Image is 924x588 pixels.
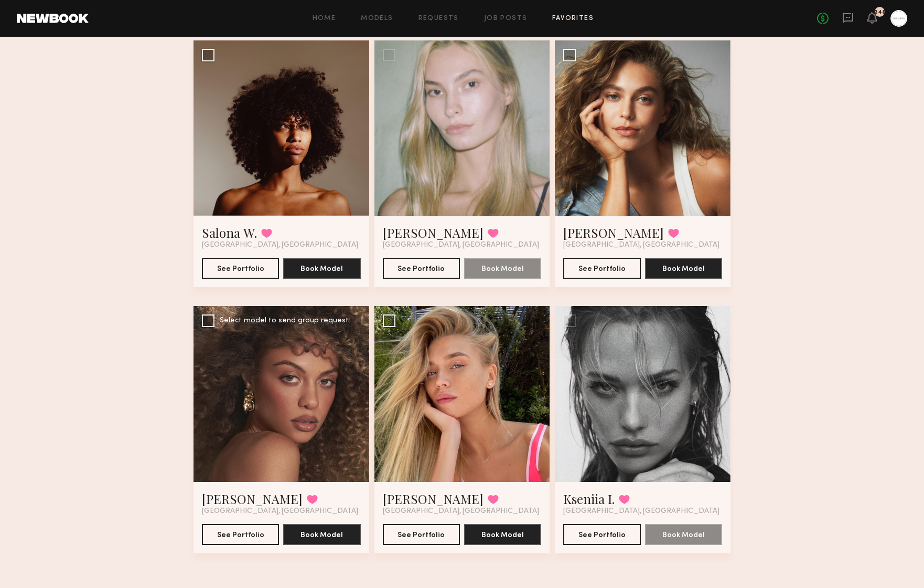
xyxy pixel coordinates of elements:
span: [GEOGRAPHIC_DATA], [GEOGRAPHIC_DATA] [383,507,539,516]
button: See Portfolio [383,258,460,279]
a: Book Model [645,530,722,539]
span: [GEOGRAPHIC_DATA], [GEOGRAPHIC_DATA] [563,241,719,249]
a: [PERSON_NAME] [563,224,664,241]
a: Book Model [283,530,360,539]
button: Book Model [645,524,722,545]
a: [PERSON_NAME] [383,490,484,507]
button: Book Model [464,524,541,545]
button: See Portfolio [563,524,640,545]
a: Models [361,15,393,22]
a: Kseniia I. [563,490,615,507]
button: Book Model [283,258,360,279]
button: See Portfolio [383,524,460,545]
a: [PERSON_NAME] [202,490,303,507]
a: Salona W. [202,224,257,241]
a: Job Posts [484,15,528,22]
a: Book Model [464,530,541,539]
a: Book Model [283,264,360,272]
button: Book Model [283,524,360,545]
span: [GEOGRAPHIC_DATA], [GEOGRAPHIC_DATA] [383,241,539,249]
a: Book Model [464,264,541,272]
button: See Portfolio [202,524,279,545]
div: Select model to send group request [220,317,349,324]
div: 248 [874,9,886,15]
a: Home [313,15,336,22]
span: [GEOGRAPHIC_DATA], [GEOGRAPHIC_DATA] [202,507,358,516]
span: [GEOGRAPHIC_DATA], [GEOGRAPHIC_DATA] [202,241,358,249]
a: Favorites [552,15,594,22]
button: See Portfolio [563,258,640,279]
button: See Portfolio [202,258,279,279]
span: [GEOGRAPHIC_DATA], [GEOGRAPHIC_DATA] [563,507,719,516]
a: [PERSON_NAME] [383,224,484,241]
a: Book Model [645,264,722,272]
button: Book Model [464,258,541,279]
button: Book Model [645,258,722,279]
a: Requests [418,15,459,22]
